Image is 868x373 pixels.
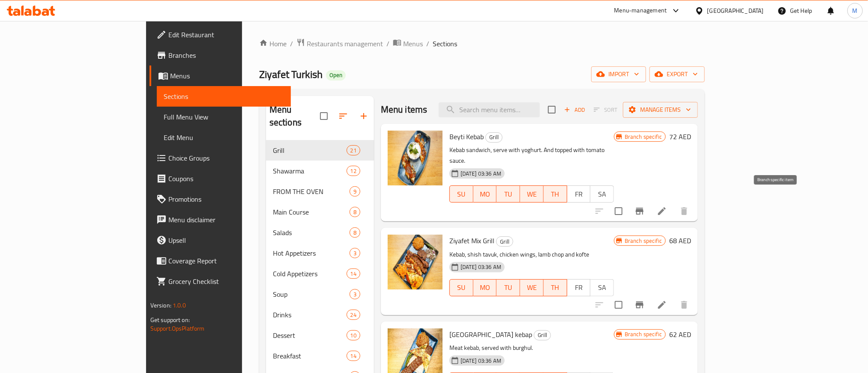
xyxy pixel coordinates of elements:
[544,185,567,203] button: TH
[497,279,520,296] button: TU
[168,194,284,204] span: Promotions
[457,357,505,365] span: [DATE] 03:36 AM
[150,24,291,45] a: Edit Restaurant
[669,328,691,340] h6: 62 AED
[164,132,284,143] span: Edit Menu
[393,38,423,49] a: Menus
[273,269,347,279] span: Cold Appetizers
[567,279,591,296] button: FR
[150,189,291,209] a: Promotions
[164,112,284,122] span: Full Menu View
[520,185,544,203] button: WE
[563,105,586,115] span: Add
[290,39,293,49] li: /
[500,281,517,294] span: TU
[486,132,502,142] span: Grill
[168,50,284,60] span: Branches
[350,227,360,238] div: items
[594,281,611,294] span: SA
[266,202,374,222] div: Main Course8
[168,173,284,184] span: Coupons
[350,208,360,216] span: 8
[266,325,374,346] div: Dessert10
[439,102,540,117] input: search
[449,279,473,296] button: SU
[674,201,694,221] button: delete
[273,166,347,176] span: Shawarma
[350,186,360,197] div: items
[449,185,473,203] button: SU
[449,249,614,260] p: Kebab, shish tavuk, chicken wings, lamb chop and kofte
[150,209,291,230] a: Menu disclaimer
[449,343,614,353] p: Meat kebab, served with burghul.
[630,104,691,115] span: Manage items
[347,269,360,279] div: items
[449,234,494,247] span: Ziyafet Mix Grill
[273,289,350,299] div: Soup
[629,295,650,315] button: Branch-specific-item
[347,270,360,278] span: 14
[473,185,497,203] button: MO
[453,281,470,294] span: SU
[386,39,389,49] li: /
[315,107,333,125] span: Select all sections
[449,145,614,166] p: Kebab sandwich, serve with yoghurt. And topped with tomato sauce.
[669,235,691,247] h6: 68 AED
[591,66,646,82] button: import
[273,330,347,340] span: Dessert
[150,323,205,334] a: Support.OpsPlatform
[449,328,532,341] span: [GEOGRAPHIC_DATA] kebap
[388,235,443,289] img: Ziyafet Mix Grill
[350,249,360,257] span: 3
[266,263,374,284] div: Cold Appetizers14
[168,235,284,245] span: Upsell
[621,330,665,338] span: Branch specific
[347,310,360,320] div: items
[500,188,517,200] span: TU
[350,207,360,217] div: items
[610,296,628,314] span: Select to update
[457,263,505,271] span: [DATE] 03:36 AM
[266,346,374,366] div: Breakfast14
[273,145,347,155] span: Grill
[388,131,443,185] img: Beyti Kebab
[496,236,513,247] div: Grill
[669,131,691,143] h6: 72 AED
[333,106,353,126] span: Sort sections
[150,45,291,66] a: Branches
[598,69,639,80] span: import
[547,281,564,294] span: TH
[150,314,190,325] span: Get support on:
[347,146,360,155] span: 21
[567,185,591,203] button: FR
[296,38,383,49] a: Restaurants management
[347,331,360,340] span: 10
[266,243,374,263] div: Hot Appetizers3
[534,330,551,340] div: Grill
[157,107,291,127] a: Full Menu View
[449,130,484,143] span: Beyti Kebab
[473,279,497,296] button: MO
[381,103,428,116] h2: Menu items
[259,38,705,49] nav: breadcrumb
[350,289,360,299] div: items
[497,237,513,247] span: Grill
[590,279,614,296] button: SA
[350,229,360,237] span: 8
[150,251,291,271] a: Coverage Report
[168,276,284,286] span: Grocery Checklist
[614,6,667,16] div: Menu-management
[273,248,350,258] div: Hot Appetizers
[477,281,494,294] span: MO
[547,188,564,200] span: TH
[150,66,291,86] a: Menus
[350,188,360,196] span: 9
[168,30,284,40] span: Edit Restaurant
[403,39,423,49] span: Menus
[347,330,360,340] div: items
[259,65,323,84] span: Ziyafet Turkish
[266,161,374,181] div: Shawarma12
